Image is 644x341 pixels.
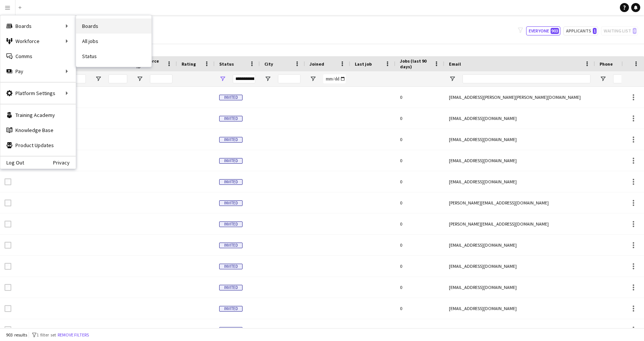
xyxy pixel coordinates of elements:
div: [EMAIL_ADDRESS][PERSON_NAME][PERSON_NAME][DOMAIN_NAME] [444,87,595,108]
a: Status [76,49,151,64]
div: 0 [395,150,444,171]
div: [EMAIL_ADDRESS][DOMAIN_NAME] [444,171,595,192]
div: [EMAIL_ADDRESS][DOMAIN_NAME] [444,129,595,150]
span: 1 [593,28,597,34]
span: Invited [219,137,243,143]
div: 0 [395,192,444,213]
span: Jobs (last 90 days) [400,58,431,69]
span: Invited [219,243,243,248]
div: 0 [395,256,444,276]
a: Product Updates [0,138,76,153]
div: [EMAIL_ADDRESS][DOMAIN_NAME] [444,256,595,276]
div: [EMAIL_ADDRESS][DOMAIN_NAME] [444,319,595,340]
div: 0 [395,129,444,150]
input: Last Name Filter Input [108,74,127,83]
div: 0 [395,171,444,192]
div: Platform Settings [0,86,76,101]
div: [PERSON_NAME][EMAIL_ADDRESS][DOMAIN_NAME] [444,192,595,213]
div: [EMAIL_ADDRESS][DOMAIN_NAME] [444,108,595,129]
input: Row Selection is disabled for this row (unchecked) [5,242,11,249]
span: Rating [182,61,196,67]
input: Workforce ID Filter Input [150,74,172,83]
input: Row Selection is disabled for this row (unchecked) [5,326,11,333]
div: Workforce [0,34,76,49]
span: City [264,61,273,67]
span: Invited [219,327,243,333]
span: Invited [219,158,243,164]
div: [PERSON_NAME][EMAIL_ADDRESS][DOMAIN_NAME] [444,214,595,234]
span: Invited [219,306,243,312]
span: Joined [310,61,324,67]
div: [EMAIL_ADDRESS][DOMAIN_NAME] [444,298,595,319]
a: Comms [0,49,76,64]
input: City Filter Input [278,74,301,83]
div: 0 [395,235,444,255]
span: Last job [355,61,372,67]
div: 0 [395,214,444,234]
a: Knowledge Base [0,123,76,138]
input: Row Selection is disabled for this row (unchecked) [5,221,11,227]
span: Invited [219,221,243,227]
div: [EMAIL_ADDRESS][DOMAIN_NAME] [444,235,595,255]
a: Log Out [0,160,24,166]
input: Row Selection is disabled for this row (unchecked) [5,305,11,312]
button: Open Filter Menu [264,75,271,82]
div: 0 [395,319,444,340]
span: Invited [219,200,243,206]
button: Open Filter Menu [136,75,143,82]
a: Training Academy [0,108,76,123]
a: Boards [76,18,151,34]
span: Invited [219,264,243,269]
div: [EMAIL_ADDRESS][DOMAIN_NAME] [444,277,595,298]
div: 0 [395,277,444,298]
input: First Name Filter Input [67,74,86,83]
div: 0 [395,298,444,319]
span: Invited [219,116,243,121]
span: 1 filter set [37,332,56,338]
button: Everyone903 [526,26,560,35]
input: Row Selection is disabled for this row (unchecked) [5,263,11,270]
span: Status [219,61,234,67]
span: Invited [219,95,243,100]
div: Pay [0,64,76,79]
button: Open Filter Menu [310,75,316,82]
a: Privacy [53,160,76,166]
input: Row Selection is disabled for this row (unchecked) [5,284,11,291]
span: 903 [551,28,559,34]
button: Applicants1 [563,26,598,35]
a: All jobs [76,34,151,49]
button: Open Filter Menu [219,75,226,82]
input: Row Selection is disabled for this row (unchecked) [5,200,11,206]
input: Joined Filter Input [323,74,346,83]
div: [EMAIL_ADDRESS][DOMAIN_NAME] [444,150,595,171]
button: Open Filter Menu [600,75,606,82]
span: Email [449,61,461,67]
div: Boards [0,18,76,34]
span: Phone [600,61,613,67]
div: 0 [395,87,444,108]
input: Row Selection is disabled for this row (unchecked) [5,178,11,185]
span: Invited [219,179,243,185]
button: Remove filters [56,331,90,339]
button: Open Filter Menu [449,75,456,82]
div: 0 [395,108,444,129]
input: Email Filter Input [462,74,591,83]
span: Invited [219,285,243,290]
button: Open Filter Menu [95,75,102,82]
